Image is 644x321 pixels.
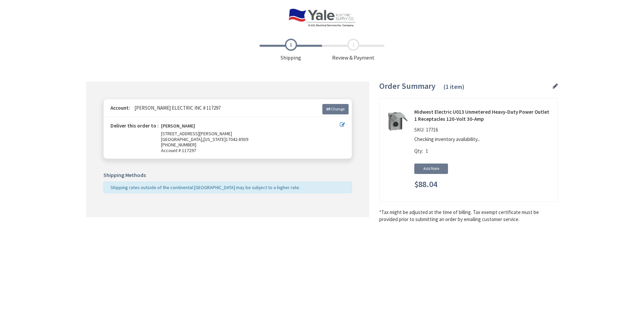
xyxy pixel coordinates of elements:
span: Review & Payment [322,39,384,62]
img: Midwest Electric U013 Unmetered Heavy-Duty Power Outlet 1 Receptacles 120-Volt 30-Amp [387,111,408,132]
span: 1 [426,148,428,154]
span: [GEOGRAPHIC_DATA], [161,136,203,142]
span: Qty [414,148,422,154]
strong: Midwest Electric U013 Unmetered Heavy-Duty Power Outlet 1 Receptacles 120-Volt 30-Amp [414,108,552,123]
span: [PERSON_NAME] ELECTRIC INC # 117297 [131,105,221,111]
span: $88.04 [414,180,437,189]
span: [STREET_ADDRESS][PERSON_NAME] [161,131,232,137]
span: [PHONE_NUMBER] [161,142,196,148]
img: Yale Electric Supply Co. [288,8,356,27]
strong: [PERSON_NAME] [161,123,195,131]
span: Change [331,106,345,111]
span: [US_STATE] [203,136,226,142]
span: Account # 117297 [161,148,340,153]
: *Tax might be adjusted at the time of billing. Tax exempt certificate must be provided prior to s... [379,209,558,223]
h5: Shipping Methods [103,172,352,178]
span: (1 item) [444,83,464,91]
span: Shipping rates outside of the continental [GEOGRAPHIC_DATA] may be subject to a higher rate. [110,184,300,190]
strong: Account: [110,105,130,111]
span: Shipping [260,39,322,62]
strong: Deliver this order to : [110,122,159,129]
span: 17042-8939 [226,136,248,142]
div: SKU: [414,126,440,136]
a: Change [322,104,349,114]
span: Order Summary [379,81,436,91]
span: 17716 [424,127,440,133]
p: Checking inventory availability... [414,136,549,143]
